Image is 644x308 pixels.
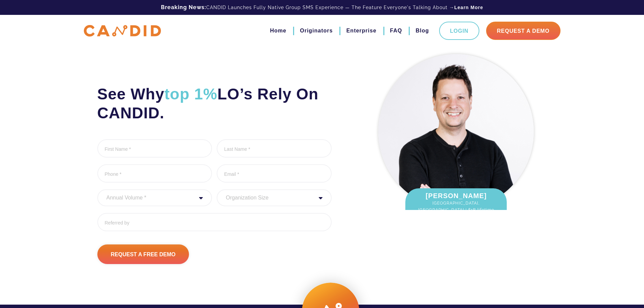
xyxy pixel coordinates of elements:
b: Breaking News: [161,4,206,10]
a: Learn More [454,4,483,11]
a: Request A Demo [486,22,560,40]
input: Phone * [97,164,212,183]
input: Request A Free Demo [97,244,189,264]
input: First Name * [97,139,212,158]
a: FAQ [390,25,402,37]
a: Home [270,25,286,37]
a: Enterprise [346,25,376,37]
span: top 1% [164,85,217,103]
input: Last Name * [217,139,332,158]
a: Login [439,22,479,40]
a: Originators [300,25,333,37]
input: Referred by [97,213,332,231]
h2: See Why LO’s Rely On CANDID. [97,85,332,122]
span: [GEOGRAPHIC_DATA], [GEOGRAPHIC_DATA] | $1B lifetime fundings. [412,200,500,220]
a: Blog [415,25,429,37]
input: Email * [217,164,332,183]
div: [PERSON_NAME] [405,188,507,223]
img: CANDID APP [84,25,161,37]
